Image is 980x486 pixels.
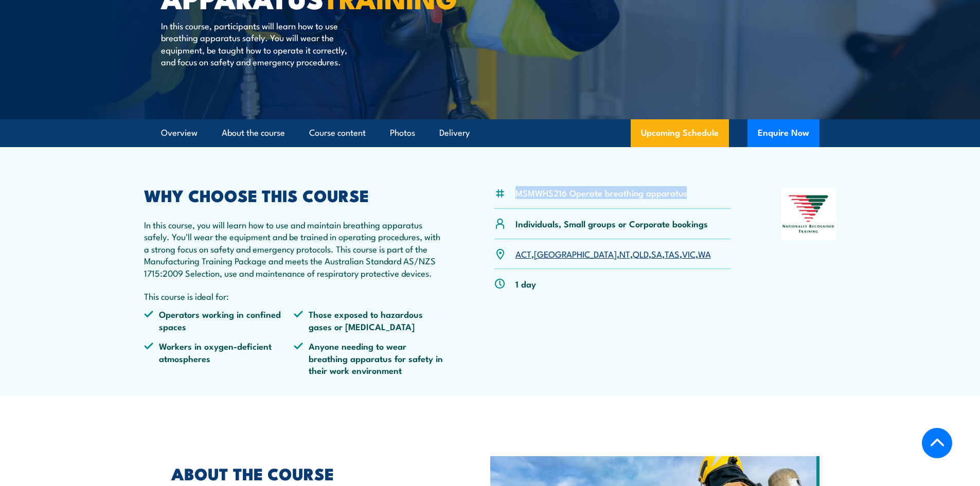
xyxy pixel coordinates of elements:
[698,247,711,260] a: WA
[515,278,536,290] p: 1 day
[309,119,366,147] a: Course content
[390,119,415,147] a: Photos
[439,119,470,147] a: Delivery
[515,187,687,199] li: MSMWHS216 Operate breathing apparatus
[515,247,531,260] a: ACT
[515,218,708,229] p: Individuals, Small groups or Corporate bookings
[144,290,444,302] p: This course is ideal for:
[171,466,443,480] h2: ABOUT THE COURSE
[222,119,285,147] a: About the course
[651,247,662,260] a: SA
[781,188,836,240] img: Nationally Recognised Training logo.
[294,340,444,376] li: Anyone needing to wear breathing apparatus for safety in their work environment
[631,119,729,147] a: Upcoming Schedule
[144,188,444,202] h2: WHY CHOOSE THIS COURSE
[682,247,696,260] a: VIC
[161,119,198,147] a: Overview
[534,247,617,260] a: [GEOGRAPHIC_DATA]
[144,340,294,376] li: Workers in oxygen-deficient atmospheres
[665,247,680,260] a: TAS
[144,219,444,279] p: In this course, you will learn how to use and maintain breathing apparatus safely. You'll wear th...
[515,248,711,260] p: , , , , , , ,
[619,247,630,260] a: NT
[161,20,349,68] p: In this course, participants will learn how to use breathing apparatus safely. You will wear the ...
[747,119,819,147] button: Enquire Now
[144,308,294,332] li: Operators working in confined spaces
[294,308,444,332] li: Those exposed to hazardous gases or [MEDICAL_DATA]
[633,247,649,260] a: QLD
